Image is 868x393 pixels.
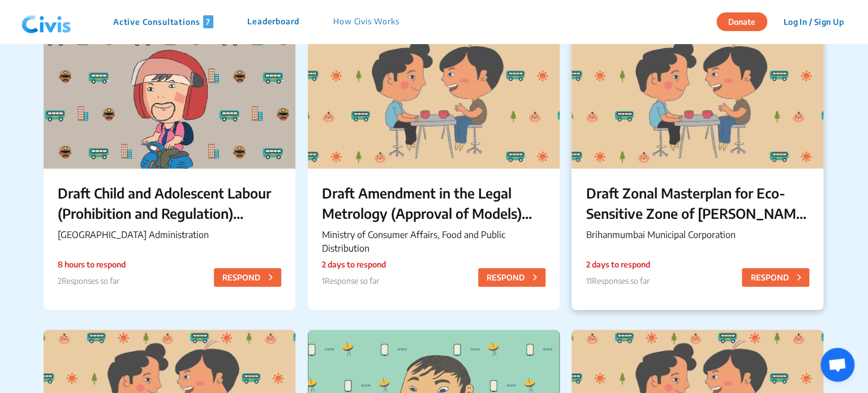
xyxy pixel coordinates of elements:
span: 7 [203,15,213,28]
button: Donate [716,12,767,31]
p: Ministry of Consumer Affairs, Food and Public Distribution [322,228,545,255]
p: How Civis Works [333,15,399,28]
p: 11 [586,275,650,287]
span: Response so far [325,276,379,286]
button: RESPOND [742,268,809,287]
a: Draft Amendment in the Legal Metrology (Approval of Models) Rules, 2011Ministry of Consumer Affai... [308,27,560,310]
a: Draft Zonal Masterplan for Eco- Sensitive Zone of [PERSON_NAME][GEOGRAPHIC_DATA]Brihanmumbai Muni... [571,27,823,310]
button: Log In / Sign Up [776,13,851,31]
button: RESPOND [478,268,545,287]
span: Responses so far [62,276,119,286]
button: RESPOND [214,268,281,287]
div: Open chat [820,348,854,382]
p: 8 hours to respond [58,258,126,270]
p: 2 days to respond [586,258,650,270]
p: Brihanmumbai Municipal Corporation [586,228,809,241]
p: Leaderboard [247,15,299,28]
img: navlogo.png [17,5,76,39]
p: Draft Zonal Masterplan for Eco- Sensitive Zone of [PERSON_NAME][GEOGRAPHIC_DATA] [586,183,809,223]
p: 1 [322,275,386,287]
a: Draft Child and Adolescent Labour (Prohibition and Regulation) Chandigarh Rules, 2025[GEOGRAPHIC_... [44,27,295,310]
span: Responses so far [591,276,649,286]
p: [GEOGRAPHIC_DATA] Administration [58,228,281,241]
p: 2 [58,275,126,287]
p: 2 days to respond [322,258,386,270]
p: Active Consultations [113,15,213,28]
p: Draft Amendment in the Legal Metrology (Approval of Models) Rules, 2011 [322,183,545,223]
a: Donate [716,15,776,27]
p: Draft Child and Adolescent Labour (Prohibition and Regulation) Chandigarh Rules, 2025 [58,183,281,223]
